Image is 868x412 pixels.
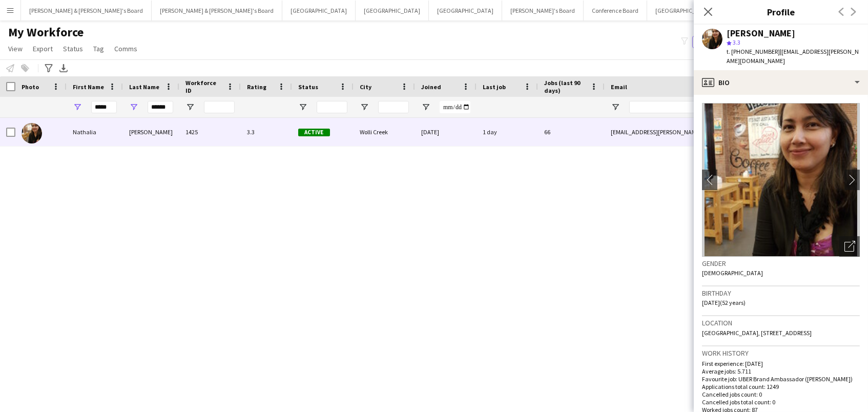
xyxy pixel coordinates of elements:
[21,1,152,20] button: [PERSON_NAME] & [PERSON_NAME]'s Board
[73,102,82,112] button: Open Filter Menu
[647,1,720,20] button: [GEOGRAPHIC_DATA]
[421,83,441,91] span: Joined
[29,42,57,55] a: Export
[702,390,860,398] p: Cancelled jobs count: 0
[22,83,39,91] span: Photo
[43,62,55,74] app-action-btn: Advanced filters
[91,101,117,113] input: First Name Filter Input
[298,83,318,91] span: Status
[22,123,42,143] img: Nathalia Goertz
[317,101,347,113] input: Status Filter Input
[93,44,104,53] span: Tag
[4,42,27,55] a: View
[356,1,429,20] button: [GEOGRAPHIC_DATA]
[63,44,83,53] span: Status
[702,367,860,375] p: Average jobs: 5.711
[204,101,235,113] input: Workforce ID Filter Input
[702,329,812,337] span: [GEOGRAPHIC_DATA], [STREET_ADDRESS]
[611,102,620,112] button: Open Filter Menu
[8,25,84,40] span: My Workforce
[611,83,627,91] span: Email
[123,118,179,146] div: [PERSON_NAME]
[694,70,868,95] div: Bio
[360,102,369,112] button: Open Filter Menu
[702,269,763,277] span: [DEMOGRAPHIC_DATA]
[148,101,173,113] input: Last Name Filter Input
[114,44,137,53] span: Comms
[152,1,282,20] button: [PERSON_NAME] & [PERSON_NAME]'s Board
[360,83,371,91] span: City
[702,383,860,390] p: Applications total count: 1249
[702,103,860,257] img: Crew avatar or photo
[629,101,803,113] input: Email Filter Input
[702,398,860,406] p: Cancelled jobs total count: 0
[129,83,159,91] span: Last Name
[702,360,860,367] p: First experience: [DATE]
[73,83,104,91] span: First Name
[605,118,810,146] div: [EMAIL_ADDRESS][PERSON_NAME][DOMAIN_NAME]
[8,44,23,53] span: View
[421,102,430,112] button: Open Filter Menu
[247,83,266,91] span: Rating
[59,42,87,55] a: Status
[67,118,123,146] div: Nathalia
[110,42,141,55] a: Comms
[702,348,860,358] h3: Work history
[702,259,860,268] h3: Gender
[727,29,795,38] div: [PERSON_NAME]
[429,1,502,20] button: [GEOGRAPHIC_DATA]
[702,289,860,298] h3: Birthday
[694,5,868,18] h3: Profile
[538,118,605,146] div: 66
[57,62,70,74] app-action-btn: Export XLSX
[179,118,241,146] div: 1425
[702,299,746,306] span: [DATE] (52 years)
[89,42,108,55] a: Tag
[733,38,740,46] span: 3.3
[241,118,292,146] div: 3.3
[378,101,409,113] input: City Filter Input
[483,83,506,91] span: Last job
[544,79,586,94] span: Jobs (last 90 days)
[354,118,415,146] div: Wolli Creek
[702,318,860,327] h3: Location
[702,375,860,383] p: Favourite job: UBER Brand Ambassador ([PERSON_NAME])
[129,102,138,112] button: Open Filter Menu
[692,36,743,48] button: Everyone2,151
[33,44,53,53] span: Export
[185,79,222,94] span: Workforce ID
[298,129,330,136] span: Active
[282,1,356,20] button: [GEOGRAPHIC_DATA]
[502,1,584,20] button: [PERSON_NAME]'s Board
[839,236,860,257] div: Open photos pop-in
[298,102,307,112] button: Open Filter Menu
[415,118,477,146] div: [DATE]
[727,48,780,55] span: t. [PHONE_NUMBER]
[584,1,647,20] button: Conference Board
[477,118,538,146] div: 1 day
[185,102,195,112] button: Open Filter Menu
[440,101,470,113] input: Joined Filter Input
[727,48,859,65] span: | [EMAIL_ADDRESS][PERSON_NAME][DOMAIN_NAME]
